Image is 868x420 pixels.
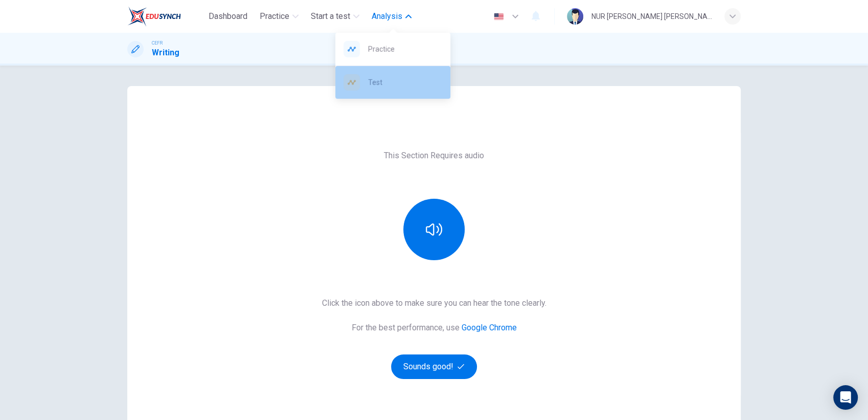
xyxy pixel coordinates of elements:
button: Start a test [307,7,363,26]
span: Practice [368,43,442,55]
h1: Writing [152,47,179,59]
button: Practice [256,7,303,26]
span: CEFR [152,39,163,47]
span: Practice [260,10,289,23]
h6: For the best performance, use [352,322,517,334]
img: en [492,13,505,20]
button: Analysis [368,7,416,26]
a: EduSynch logo [127,6,204,27]
button: Sounds good! [391,354,477,379]
a: Practice [335,33,450,66]
span: Test [368,76,442,89]
a: Google Chrome [462,323,517,332]
img: EduSynch logo [127,6,181,27]
button: Dashboard [204,7,252,26]
span: Dashboard [209,10,247,23]
h6: Click the icon above to make sure you can hear the tone clearly. [322,297,546,309]
div: Open Intercom Messenger [833,385,858,410]
a: Test [335,66,450,99]
div: NUR [PERSON_NAME] [PERSON_NAME] [591,10,712,23]
img: Profile picture [567,8,583,25]
span: Analysis [372,10,402,23]
h6: This Section Requires audio [384,150,484,162]
span: Start a test [311,10,350,23]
